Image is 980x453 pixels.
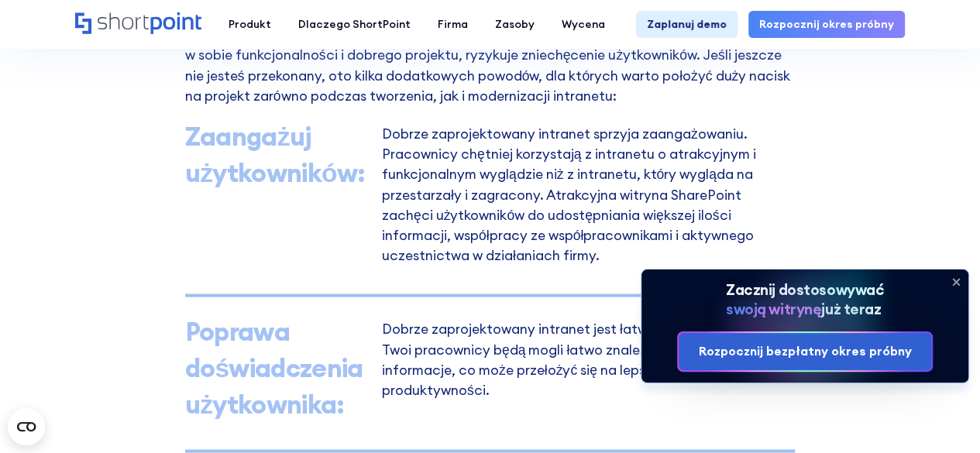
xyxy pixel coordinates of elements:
iframe: Widżet czatu [903,379,980,453]
a: Firma [424,11,481,38]
font: Zasoby [495,17,535,31]
a: Rozpocznij okres próbny [748,11,905,38]
font: Firma [438,17,468,31]
a: Zaplanuj demo [636,11,738,38]
font: Dobrze zaprojektowany intranet sprzyja zaangażowaniu. Pracownicy chętniej korzystają z intranetu ... [382,125,755,265]
font: Zaplanuj demo [647,17,727,31]
font: Zaangażuj użytkowników: [185,119,366,189]
a: Dom [75,12,201,36]
font: Dobrze zaprojektowany intranet jest łatwiejszy w nawigacji. Twoi pracownicy będą mogli łatwo znal... [382,320,782,399]
a: Zasoby [481,11,548,38]
font: Dlaczego ShortPoint [298,17,411,31]
a: Wycena [548,11,618,38]
font: Produkt [229,17,271,31]
a: Rozpocznij bezpłatny okres próbny [679,333,930,371]
font: Rozpocznij bezpłatny okres próbny [698,343,911,359]
font: Rozpocznij okres próbny [759,17,894,31]
font: Poprawa doświadczenia użytkownika: [185,314,363,420]
a: Dlaczego ShortPoint [284,11,424,38]
a: Produkt [215,11,284,38]
font: myślisz, dlaczego? Ponieważ dobry projekt utrzymuje zaangażowanie. Intranet, który nie łączy w so... [185,26,790,105]
button: Open CMP widget [8,408,45,445]
font: Wycena [562,17,605,31]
